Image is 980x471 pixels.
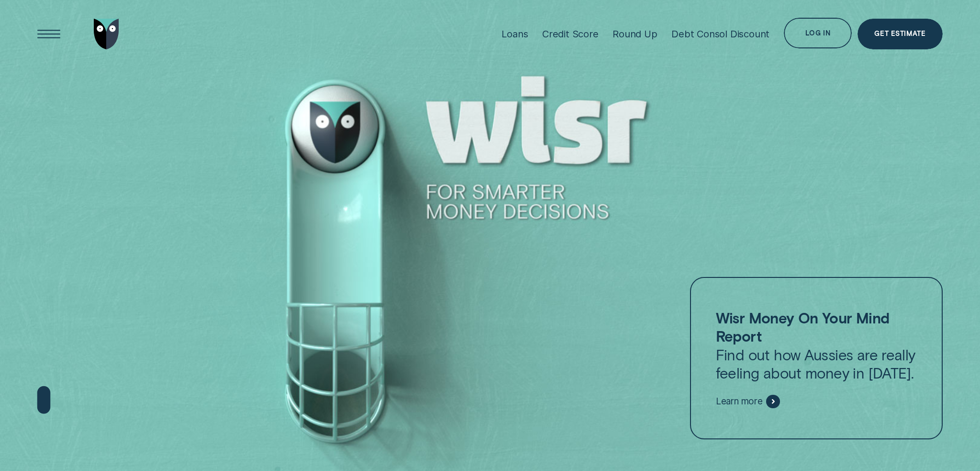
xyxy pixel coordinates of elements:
[784,18,852,48] button: Log in
[716,309,890,345] strong: Wisr Money On Your Mind Report
[94,19,119,49] img: Wisr
[501,28,528,40] div: Loans
[33,19,64,49] button: Open Menu
[857,19,943,49] a: Get Estimate
[671,28,769,40] div: Debt Consol Discount
[612,28,657,40] div: Round Up
[716,309,917,382] p: Find out how Aussies are really feeling about money in [DATE].
[542,28,599,40] div: Credit Score
[690,277,942,439] a: Wisr Money On Your Mind ReportFind out how Aussies are really feeling about money in [DATE].Learn...
[716,396,763,407] span: Learn more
